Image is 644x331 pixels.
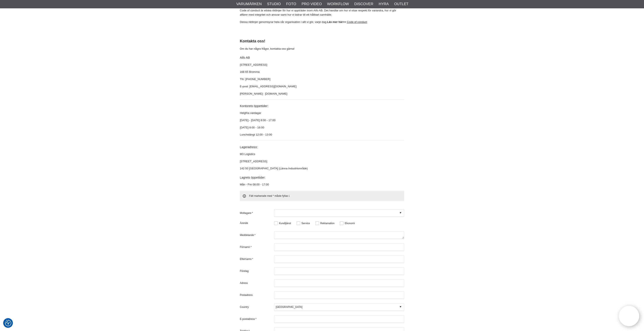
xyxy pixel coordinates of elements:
[300,222,310,225] label: Service
[240,55,404,60] h4: Aifo AB
[240,145,404,149] h4: Lageradress:
[5,319,11,327] button: Samtyckesinställningar
[240,191,404,201] span: Fält markerade med * måste fyllas i.
[240,63,404,67] p: [STREET_ADDRESS]
[240,104,404,108] h4: Kontorets öppettider:
[240,305,274,309] label: Country
[327,1,349,7] a: Workflow
[240,233,274,237] label: Meddelande
[240,111,404,115] p: Helgfria vardagar
[240,70,404,74] p: 168 65 Bromma
[240,92,404,96] p: [PERSON_NAME]: [DOMAIN_NAME]
[240,211,274,215] label: Mottagare
[240,293,274,297] label: Postadress
[343,222,355,225] label: Ekonomi
[240,257,274,261] label: Efternamn
[240,182,404,187] p: Mån - Fre 08:00 - 17:00
[240,317,274,321] label: E-postadress
[240,118,404,123] p: [DATE] - [DATE] 8:00 - 17:00
[347,20,367,24] a: Code of conduct
[240,8,404,17] p: Code of conduct är etiska riktlinjer för hur vi uppträder inom Aifo AB. Det handlar om hur vi vis...
[240,281,274,285] label: Adress
[240,152,404,157] p: M3 Logistics
[240,47,404,51] p: Om du har några frågor, kontakta oss gärna!
[240,269,274,273] label: Företag
[240,20,404,24] p: Dessa riktlinjer genomsyrar hela vår organisation i allt vi gör, varje dag.
[240,159,404,164] p: [STREET_ADDRESS]
[240,77,404,82] p: Tfn: [PHONE_NUMBER]
[394,1,408,7] a: Outlet
[301,1,322,7] a: Pro Video
[240,133,404,137] p: Lunchstängt 12:00 - 13:00
[278,222,291,225] label: Kundtjänst
[240,39,404,44] h2: Kontakta oss!
[379,1,389,7] a: Hyra
[240,166,404,171] p: 142 50 [GEOGRAPHIC_DATA] (Länna Industriområde)
[286,1,296,7] a: Foto
[319,222,335,225] label: Reklamation
[240,84,404,89] p: E-post: [EMAIL_ADDRESS][DOMAIN_NAME]
[267,1,281,7] a: Studio
[240,221,274,225] span: Ärende
[5,320,11,326] img: Revisit consent button
[240,245,274,249] label: Förnamn
[354,1,373,7] a: Discover
[327,20,346,24] strong: Läs mer här>>
[240,175,404,180] h4: Lagrets öppettider:
[240,125,404,130] p: [DATE] 8:00 - 16:00
[236,1,262,7] a: Varumärken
